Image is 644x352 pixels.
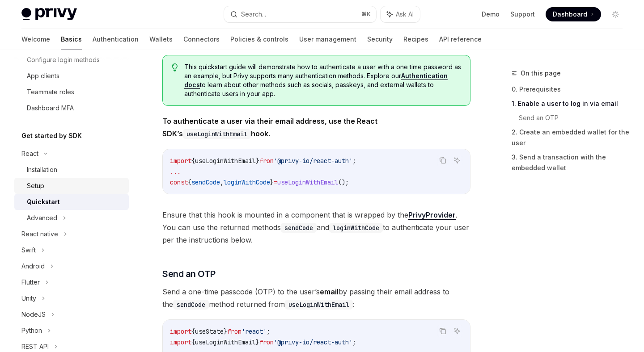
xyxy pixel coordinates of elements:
[93,29,139,50] a: Authentication
[162,285,470,310] span: Send a one-time passcode (OTP) to the user’s by passing their email address to the method returne...
[172,63,178,71] svg: Tip
[170,178,188,186] span: const
[188,178,191,186] span: {
[183,129,251,139] code: useLoginWithEmail
[451,325,463,337] button: Ask AI
[14,194,129,210] a: Quickstart
[256,338,259,346] span: }
[162,117,377,138] strong: To authenticate a user via their email address, use the React SDK’s hook.
[553,10,587,19] span: Dashboard
[191,178,220,186] span: sendCode
[14,84,129,100] a: Teammate roles
[329,223,383,233] code: loginWithCode
[256,157,259,165] span: }
[241,327,267,335] span: 'react'
[162,209,470,246] span: Ensure that this hook is mounted in a component that is wrapped by the . You can use the returned...
[352,157,356,165] span: ;
[241,9,266,20] div: Search...
[191,327,195,335] span: {
[267,327,270,335] span: ;
[14,178,129,194] a: Setup
[27,197,60,207] div: Quickstart
[510,10,535,19] a: Support
[352,338,356,346] span: ;
[183,29,220,50] a: Connectors
[27,71,59,81] div: App clients
[285,300,353,310] code: useLoginWithEmail
[338,178,349,186] span: ();
[546,7,601,21] a: Dashboard
[21,341,49,352] div: REST API
[512,150,630,175] a: 3. Send a transaction with the embedded wallet
[27,103,74,113] div: Dashboard MFA
[191,338,195,346] span: {
[519,111,630,125] a: Send an OTP
[14,100,129,116] a: Dashboard MFA
[162,268,216,280] span: Send an OTP
[521,68,561,79] span: On this page
[195,327,224,335] span: useState
[361,11,371,18] span: ⌘ K
[14,68,129,84] a: App clients
[403,29,428,50] a: Recipes
[21,29,50,50] a: Welcome
[439,29,482,50] a: API reference
[195,157,256,165] span: useLoginWithEmail
[27,213,57,223] div: Advanced
[512,96,630,111] a: 1. Enable a user to log in via email
[173,300,209,310] code: sendCode
[170,338,191,346] span: import
[512,82,630,96] a: 0. Prerequisites
[170,327,191,335] span: import
[408,210,456,220] a: PrivyProvider
[21,309,46,320] div: NodeJS
[27,180,44,191] div: Setup
[184,63,461,98] span: This quickstart guide will demonstrate how to authenticate a user with a one time password as an ...
[220,178,224,186] span: ,
[512,125,630,150] a: 2. Create an embedded wallet for the user
[14,162,129,178] a: Installation
[224,327,227,335] span: }
[281,223,317,233] code: sendCode
[21,293,36,304] div: Unity
[451,155,463,166] button: Ask AI
[149,29,173,50] a: Wallets
[396,10,414,19] span: Ask AI
[437,325,449,337] button: Copy the contents from the code block
[170,157,191,165] span: import
[274,338,352,346] span: '@privy-io/react-auth'
[274,178,277,186] span: =
[21,229,58,239] div: React native
[608,7,623,21] button: Toggle dark mode
[195,338,256,346] span: useLoginWithEmail
[259,157,274,165] span: from
[274,157,352,165] span: '@privy-io/react-auth'
[270,178,274,186] span: }
[191,157,195,165] span: {
[61,29,82,50] a: Basics
[482,10,500,19] a: Demo
[21,277,40,288] div: Flutter
[27,164,57,175] div: Installation
[224,178,270,186] span: loginWithCode
[21,261,45,272] div: Android
[437,155,449,166] button: Copy the contents from the code block
[21,148,38,159] div: React
[299,29,356,50] a: User management
[21,8,77,21] img: light logo
[230,29,288,50] a: Policies & controls
[21,245,36,256] div: Swift
[170,168,181,176] span: ...
[21,325,42,336] div: Python
[381,6,420,22] button: Ask AI
[320,287,339,296] strong: email
[259,338,274,346] span: from
[227,327,241,335] span: from
[367,29,393,50] a: Security
[224,6,376,22] button: Search...⌘K
[277,178,338,186] span: useLoginWithEmail
[27,87,74,97] div: Teammate roles
[21,130,82,141] h5: Get started by SDK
